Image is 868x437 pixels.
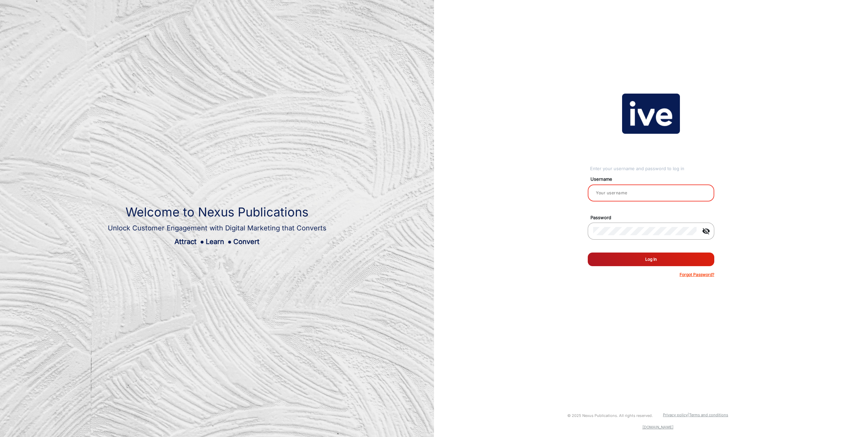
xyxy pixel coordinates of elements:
[680,272,714,278] p: Forgot Password?
[567,413,653,418] small: © 2025 Nexus Publications. All rights reserved.
[688,412,689,417] a: |
[593,189,709,197] input: Your username
[585,176,722,183] mat-label: Username
[663,412,688,417] a: Privacy policy
[642,425,673,430] a: [DOMAIN_NAME]
[108,237,327,247] div: Attract Learn Convert
[200,238,204,246] span: ●
[590,165,714,172] div: Enter your username and password to log in
[108,205,327,220] h1: Welcome to Nexus Publications
[108,223,327,233] div: Unlock Customer Engagement with Digital Marketing that Converts
[698,227,714,235] mat-icon: visibility_off
[689,412,728,417] a: Terms and conditions
[585,214,722,221] mat-label: Password
[228,238,232,246] span: ●
[622,94,680,134] img: vmg-logo
[588,253,714,266] button: Log In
